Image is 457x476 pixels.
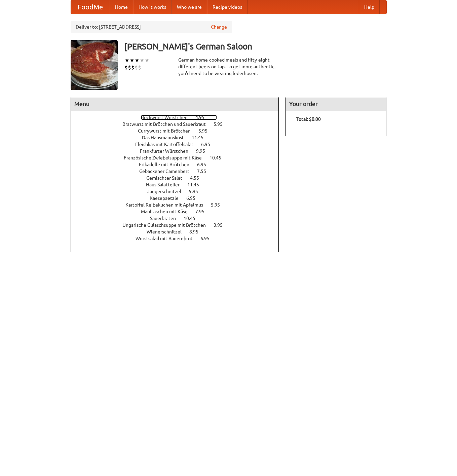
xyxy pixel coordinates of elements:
li: $ [138,64,141,71]
a: Bratwurst mit Brötchen und Sauerkraut 5.95 [122,121,235,127]
a: Jaegerschnitzel 9.95 [147,189,211,194]
span: 7.55 [197,169,213,174]
b: Total: $0.00 [296,116,321,122]
h4: Your order [286,97,386,111]
a: Bockwurst Würstchen 4.95 [141,115,217,120]
span: Frankfurter Würstchen [140,148,195,154]
span: Französische Zwiebelsuppe mit Käse [124,155,208,160]
span: Bockwurst Würstchen [141,115,194,120]
span: Gemischter Salat [146,175,189,181]
a: Französische Zwiebelsuppe mit Käse 10.45 [124,155,234,160]
a: Gebackener Camenbert 7.55 [139,169,219,174]
img: angular.jpg [71,40,118,90]
span: 5.95 [214,121,229,127]
a: Home [110,0,133,14]
a: Frikadelle mit Brötchen 6.95 [139,162,219,167]
li: ★ [140,57,145,64]
a: Help [359,0,380,14]
a: Haus Salatteller 11.45 [146,182,212,187]
h3: [PERSON_NAME]'s German Saloon [124,40,387,53]
li: ★ [129,57,135,64]
li: $ [128,64,131,71]
a: How it works [133,0,172,14]
li: $ [124,64,128,71]
a: Recipe videos [207,0,247,14]
span: Wurstsalad mit Bauernbrot [136,236,199,241]
span: Bratwurst mit Brötchen und Sauerkraut [122,121,213,127]
span: 10.45 [210,155,228,160]
a: Sauerbraten 10.45 [150,216,208,221]
a: Currywurst mit Brötchen 5.95 [138,128,220,134]
li: ★ [145,57,150,64]
a: Change [211,24,227,30]
span: Sauerbraten [150,216,183,221]
span: 10.45 [184,216,202,221]
span: 7.95 [195,209,211,214]
span: 9.95 [196,148,212,154]
li: $ [135,64,138,71]
a: Frankfurter Würstchen 9.95 [140,148,218,154]
span: Frikadelle mit Brötchen [139,162,196,167]
span: 6.95 [201,142,217,147]
a: Gemischter Salat 4.55 [146,175,212,181]
span: Kartoffel Reibekuchen mit Apfelmus [125,202,210,208]
a: Das Hausmannskost 11.45 [142,135,216,140]
span: Gebackener Camenbert [139,169,196,174]
a: Wienerschnitzel 8.95 [147,229,211,234]
span: 6.95 [197,162,213,167]
span: 4.55 [190,175,206,181]
span: Currywurst mit Brötchen [138,128,197,134]
span: 11.45 [192,135,210,140]
span: Jaegerschnitzel [147,189,188,194]
a: Who we are [172,0,207,14]
span: Kaesepaetzle [150,195,185,201]
span: 3.95 [214,222,229,228]
a: Ungarische Gulaschsuppe mit Brötchen 3.95 [122,222,235,228]
span: Das Hausmannskost [142,135,191,140]
span: 5.95 [198,128,214,134]
span: 11.45 [187,182,206,187]
span: Wienerschnitzel [147,229,188,234]
li: ★ [124,57,129,64]
span: 6.95 [186,195,202,201]
span: Maultaschen mit Käse [141,209,194,214]
span: 4.95 [195,115,211,120]
a: FoodMe [71,0,110,14]
h4: Menu [71,97,279,111]
span: Fleishkas mit Kartoffelsalat [135,142,200,147]
a: Maultaschen mit Käse 7.95 [141,209,217,214]
span: 9.95 [189,189,205,194]
a: Kartoffel Reibekuchen mit Apfelmus 5.95 [125,202,232,208]
span: Haus Salatteller [146,182,186,187]
li: $ [131,64,135,71]
span: Ungarische Gulaschsuppe mit Brötchen [122,222,213,228]
div: Deliver to: [STREET_ADDRESS] [71,21,232,33]
span: 5.95 [211,202,227,208]
li: ★ [135,57,140,64]
a: Wurstsalad mit Bauernbrot 6.95 [136,236,222,241]
a: Kaesepaetzle 6.95 [150,195,208,201]
a: Fleishkas mit Kartoffelsalat 6.95 [135,142,223,147]
div: German home-cooked meals and fifty-eight different beers on tap. To get more authentic, you'd nee... [178,57,279,77]
span: 8.95 [189,229,205,234]
span: 6.95 [200,236,216,241]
